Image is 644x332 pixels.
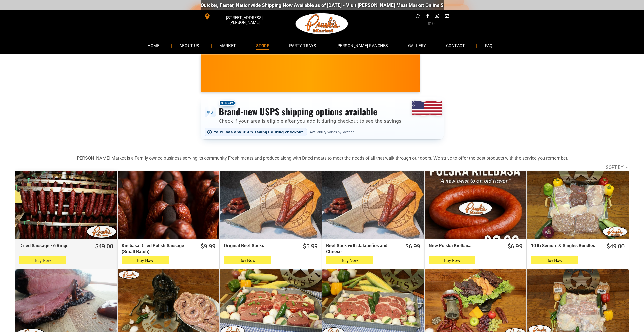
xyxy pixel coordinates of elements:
[239,258,255,263] span: Buy Now
[425,243,526,250] a: $6.99New Polska Kielbasa
[342,258,358,263] span: Buy Now
[224,256,271,264] button: Buy Now
[76,155,568,161] strong: [PERSON_NAME] Market is a Family owned business serving its community Fresh meats and produce alo...
[546,258,562,263] span: Buy Now
[224,243,294,248] div: Original Beef Sticks
[607,243,625,250] div: $49.00
[401,39,434,52] a: GALLERY
[201,243,215,250] div: $9.99
[326,256,373,264] button: Buy Now
[303,243,318,250] div: $5.99
[425,171,526,239] a: New Polska Kielbasa
[322,171,424,239] a: Beef Stick with Jalapeños and Cheese
[309,130,356,134] span: Availability varies by location.
[122,243,191,254] div: Kielbasa Dried Polish Sausage (Small Batch)
[137,258,153,263] span: Buy Now
[405,243,420,250] div: $6.99
[508,243,522,250] div: $6.99
[429,256,475,264] button: Buy Now
[443,13,450,20] a: email
[531,256,578,264] button: Buy Now
[172,39,207,52] a: ABOUT US
[295,10,349,37] img: Pruski-s+Market+HQ+Logo2-1920w.png
[444,258,460,263] span: Buy Now
[219,100,236,106] span: New
[322,243,424,254] a: $6.99Beef Stick with Jalapeños and Cheese
[434,13,440,20] a: instagram
[414,13,421,20] a: Social network
[439,39,472,52] a: CONTACT
[212,13,277,28] span: [STREET_ADDRESS][PERSON_NAME]
[527,243,629,250] a: $49.0010 lb Seniors & Singles Bundles
[326,243,396,254] div: Beef Stick with Jalapeños and Cheese
[424,13,431,20] a: facebook
[477,39,500,52] a: FAQ
[118,243,219,254] a: $9.99Kielbasa Dried Polish Sausage (Small Batch)
[220,171,322,239] a: Original Beef Sticks
[248,39,277,52] a: STORE
[15,171,117,239] a: Dried Sausage - 6 Rings
[531,243,597,248] div: 10 lb Seniors & Singles Bundles
[432,21,435,26] span: 0
[19,243,86,248] div: Dried Sausage - 6 Rings
[219,106,403,117] h3: Brand-new USPS shipping options available
[118,171,219,239] a: Kielbasa Dried Polish Sausage (Small Batch)
[95,243,113,250] div: $49.00
[212,39,244,52] a: MARKET
[15,243,117,250] a: $49.00Dried Sausage - 6 Rings
[527,171,629,239] a: 10 lb Seniors &amp; Singles Bundles
[122,256,169,264] button: Buy Now
[35,258,51,263] span: Buy Now
[214,130,305,134] span: You’ll see any USPS savings during checkout.
[19,256,66,264] button: Buy Now
[201,13,278,20] a: [STREET_ADDRESS][PERSON_NAME]
[402,77,502,85] span: [PERSON_NAME] MARKET
[140,39,167,52] a: HOME
[220,243,322,250] a: $5.99Original Beef Sticks
[188,2,494,8] div: Quicker, Faster, Nationwide Shipping Now Available as of [DATE] - Visit [PERSON_NAME] Meat Market...
[329,39,396,52] a: [PERSON_NAME] RANCHES
[219,117,403,124] p: Check if your area is eligible after you add it during checkout to see the savings.
[282,39,324,52] a: PARTY TRAYS
[201,97,444,139] div: Shipping options announcement
[429,243,498,248] div: New Polska Kielbasa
